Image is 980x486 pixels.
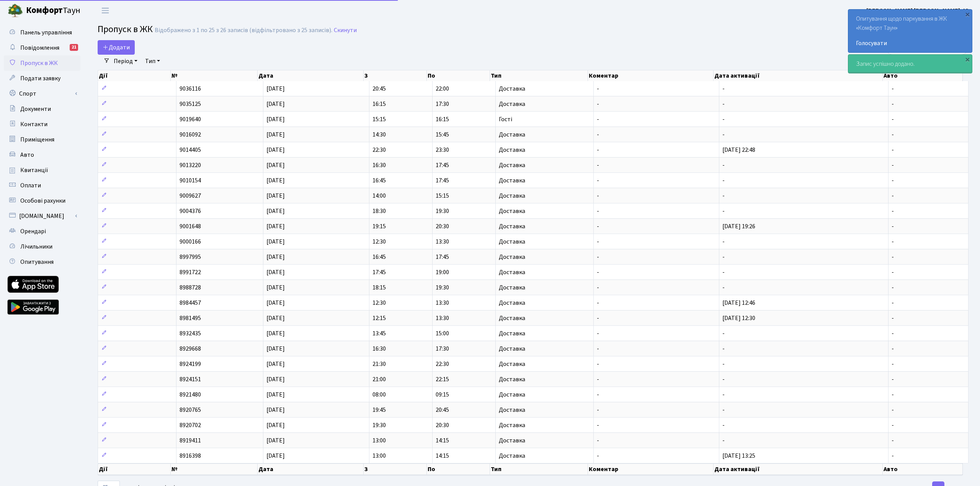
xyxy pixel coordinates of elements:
[20,135,54,144] span: Приміщення
[4,101,80,117] a: Документи
[964,55,971,63] div: ×
[436,436,449,445] span: 14:15
[180,406,201,414] span: 8920765
[499,361,525,367] span: Доставка
[499,193,525,199] span: Доставка
[266,314,285,322] span: [DATE]
[722,345,725,353] span: -
[588,70,714,81] th: Коментар
[372,283,386,292] span: 18:15
[722,360,725,368] span: -
[436,130,449,139] span: 15:45
[499,346,525,352] span: Доставка
[180,452,201,460] span: 8916398
[597,283,599,292] span: -
[180,390,201,399] span: 8921480
[364,463,427,475] th: З
[436,222,449,231] span: 20:30
[499,437,525,444] span: Доставка
[597,329,599,338] span: -
[372,161,386,169] span: 16:30
[180,100,201,108] span: 9035125
[436,360,449,368] span: 22:30
[499,254,525,260] span: Доставка
[722,130,725,139] span: -
[722,146,755,154] span: [DATE] 22:48
[892,115,894,124] span: -
[372,329,386,338] span: 13:45
[436,421,449,429] span: 20:30
[4,55,80,71] a: Пропуск в ЖК
[372,268,386,276] span: 17:45
[597,130,599,139] span: -
[722,421,725,429] span: -
[714,463,883,475] th: Дата активації
[372,85,386,93] span: 20:45
[180,85,201,93] span: 9036116
[4,193,80,208] a: Особові рахунки
[436,85,449,93] span: 22:00
[436,390,449,399] span: 09:15
[597,146,599,154] span: -
[180,436,201,445] span: 8919411
[372,406,386,414] span: 19:45
[436,253,449,261] span: 17:45
[180,207,201,215] span: 9004376
[722,253,725,261] span: -
[98,463,171,475] th: Дії
[722,115,725,124] span: -
[436,176,449,185] span: 17:45
[597,207,599,215] span: -
[499,208,525,214] span: Доставка
[436,207,449,215] span: 19:30
[892,406,894,414] span: -
[722,237,725,246] span: -
[266,436,285,445] span: [DATE]
[722,222,755,231] span: [DATE] 19:26
[597,421,599,429] span: -
[892,375,894,384] span: -
[4,86,80,101] a: Спорт
[372,100,386,108] span: 16:15
[499,392,525,398] span: Доставка
[597,161,599,169] span: -
[436,115,449,124] span: 16:15
[20,242,52,251] span: Лічильники
[722,176,725,185] span: -
[436,268,449,276] span: 19:00
[892,314,894,322] span: -
[180,176,201,185] span: 9010154
[499,86,525,92] span: Доставка
[4,117,80,132] a: Контакти
[722,100,725,108] span: -
[499,407,525,413] span: Доставка
[372,299,386,307] span: 12:30
[722,283,725,292] span: -
[597,345,599,353] span: -
[436,452,449,460] span: 14:15
[892,345,894,353] span: -
[180,375,201,384] span: 8924151
[892,100,894,108] span: -
[4,208,80,224] a: [DOMAIN_NAME]
[266,100,285,108] span: [DATE]
[499,315,525,321] span: Доставка
[266,176,285,185] span: [DATE]
[436,100,449,108] span: 17:30
[266,268,285,276] span: [DATE]
[597,115,599,124] span: -
[490,463,588,475] th: Тип
[499,101,525,107] span: Доставка
[266,406,285,414] span: [DATE]
[499,223,525,229] span: Доставка
[180,130,201,139] span: 9016092
[892,192,894,200] span: -
[597,192,599,200] span: -
[597,237,599,246] span: -
[436,299,449,307] span: 13:30
[372,192,386,200] span: 14:00
[4,224,80,239] a: Орендарі
[892,253,894,261] span: -
[171,463,258,475] th: №
[597,436,599,445] span: -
